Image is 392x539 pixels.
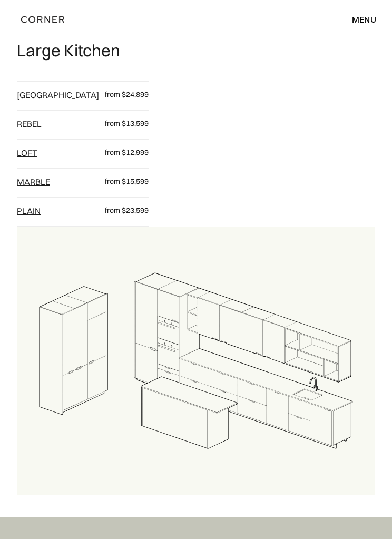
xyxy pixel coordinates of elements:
a: Rebel [17,119,42,129]
div: menu [341,11,376,28]
p: from $13,599 [86,119,149,129]
div: menu [352,15,376,24]
a: home [16,13,96,26]
img: L-shaped kitchen with an island. [17,227,375,495]
a: [GEOGRAPHIC_DATA] [17,90,99,100]
p: from $12,999 [86,148,149,158]
p: Large Kitchen [17,41,120,61]
p: from $15,599 [86,177,149,187]
p: from $24,899 [104,90,149,100]
a: loft [17,148,37,158]
a: plain [17,205,41,216]
p: from $23,599 [86,205,149,215]
a: Marble [17,177,50,187]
